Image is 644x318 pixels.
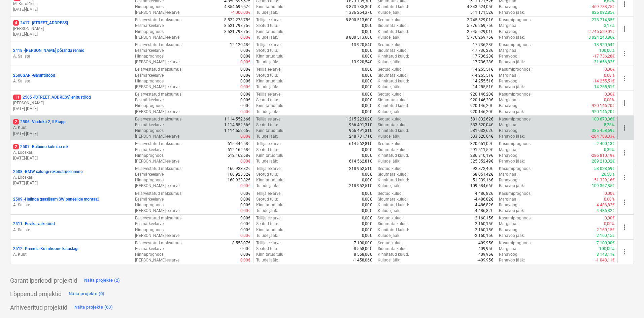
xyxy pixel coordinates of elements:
p: Kinnitatud tulu : [256,78,284,84]
p: 385 458,69€ [592,128,615,134]
p: -17 736,28€ [472,59,493,65]
p: Tellija eelarve : [256,67,281,72]
p: Eesmärkeelarve : [135,147,165,153]
p: Marginaal : [499,122,518,128]
p: 5 776 269,75€ [467,23,493,29]
p: Hinnaprognoos : [135,103,165,109]
p: 920 146,20€ [470,103,493,109]
p: 92 872,40€ [473,166,493,172]
p: Rahavoog : [499,103,518,109]
p: Kasumiprognoos : [499,67,532,72]
p: Seotud tulu : [256,122,278,128]
p: 291 511,59€ [470,147,493,153]
p: [DATE] - [DATE] [13,106,129,112]
p: Rahavoo jääk : [499,84,525,90]
div: 2500GAR -GarantiitöödA. Saliste [13,73,129,84]
p: [PERSON_NAME] [13,100,129,106]
p: 0,00€ [240,191,250,197]
div: Näita projekte (0) [69,290,105,298]
p: Marginaal : [499,48,518,54]
p: 31 656,82€ [594,59,615,65]
p: Marginaal : [499,172,518,177]
div: 2512 -Preemia Külmhoone katuslagiA. Kuut [13,246,129,257]
p: 1 114 552,66€ [224,128,250,134]
span: more_vert [620,198,629,206]
p: 2417 - [STREET_ADDRESS] [13,20,68,26]
p: 0,00€ [240,109,250,115]
p: 2 745 529,01€ [467,17,493,23]
div: 2418 -[PERSON_NAME] põranda rennidA. Saliste [13,48,129,59]
p: Rahavoog : [499,177,518,183]
p: 0,00% [604,97,615,103]
p: M. Kurotškin [13,1,129,7]
p: 0,00€ [362,172,372,177]
button: Näita projekte (63) [73,302,114,313]
p: 0,00€ [362,153,372,158]
p: -920 146,20€ [469,97,493,103]
p: Seotud tulu : [256,147,278,153]
p: 1 336 264,37€ [346,10,372,15]
p: 109 584,66€ [470,183,493,189]
p: Kinnitatud kulud : [378,177,409,183]
p: Kulude jääk : [378,59,400,65]
p: Sidumata kulud : [378,48,408,54]
p: Kinnitatud tulu : [256,103,284,109]
p: A. Saliste [13,78,129,84]
p: 160 923,82€ [228,177,250,183]
div: 2511 -Esvika väiketöödA. Saliste [13,221,129,233]
p: A. Kuut [13,252,129,257]
div: 112505 -[STREET_ADDRESS] ehitustööd[PERSON_NAME][DATE]-[DATE] [13,95,129,112]
p: 0,00€ [240,134,250,139]
p: 0,00€ [240,67,250,72]
p: 0,00€ [240,92,250,97]
p: 1 114 552,66€ [224,116,250,122]
p: 0,00€ [240,78,250,84]
p: 0,00€ [240,35,250,40]
p: Kulude jääk : [378,134,400,139]
p: Tulude jääk : [256,183,278,189]
p: Rahavoo jääk : [499,158,525,164]
p: 320 651,09€ [470,141,493,147]
p: Hinnaprognoos : [135,54,165,59]
p: -920 146,20€ [469,109,493,115]
p: [PERSON_NAME]-eelarve : [135,35,180,40]
p: 0,00€ [240,73,250,78]
p: 0,00€ [362,78,372,84]
p: Kulude jääk : [378,35,400,40]
p: [DATE] - [DATE] [13,32,129,37]
p: Tulude jääk : [256,109,278,115]
p: 1 215 223,02€ [346,116,372,122]
p: A. Looskari [13,175,129,180]
p: Kinnitatud kulud : [378,54,409,59]
p: 4 854 695,57€ [224,4,250,10]
iframe: Chat Widget [610,286,644,318]
p: Rahavoo jääk : [499,59,525,65]
p: -286 810,19€ [591,153,615,158]
p: Seotud kulud : [378,92,403,97]
p: 8 800 513,60€ [346,35,372,40]
p: Seotud tulu : [256,97,278,103]
p: 2 745 529,01€ [467,29,493,35]
p: [PERSON_NAME]-eelarve : [135,158,180,164]
p: Sidumata kulud : [378,122,408,128]
p: 0,00€ [362,109,372,115]
p: 8,28% [604,122,615,128]
p: Seotud tulu : [256,73,278,78]
p: Rahavoog : [499,78,518,84]
div: Näita projekte (2) [84,277,120,284]
p: [DATE] - [DATE] [13,131,129,137]
p: Eelarvestatud maksumus : [135,166,182,172]
span: more_vert [620,173,629,181]
p: Tulude jääk : [256,84,278,90]
p: Tellija eelarve : [256,141,281,147]
p: 2507 - Balbiino külmlao rek [13,144,68,150]
p: 14 255,51€ [473,78,493,84]
p: 17 736,28€ [473,54,493,59]
p: 615 446,58€ [228,141,250,147]
p: 581 032,62€ [470,116,493,122]
div: 22507 -Balbiino külmlao rekA. Looskari[DATE]-[DATE] [13,144,129,161]
div: 42417 -[STREET_ADDRESS][PERSON_NAME][DATE]-[DATE] [13,20,129,37]
p: A. Looskari [13,150,129,155]
p: 0,00€ [362,84,372,90]
p: Marginaal : [499,147,518,153]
